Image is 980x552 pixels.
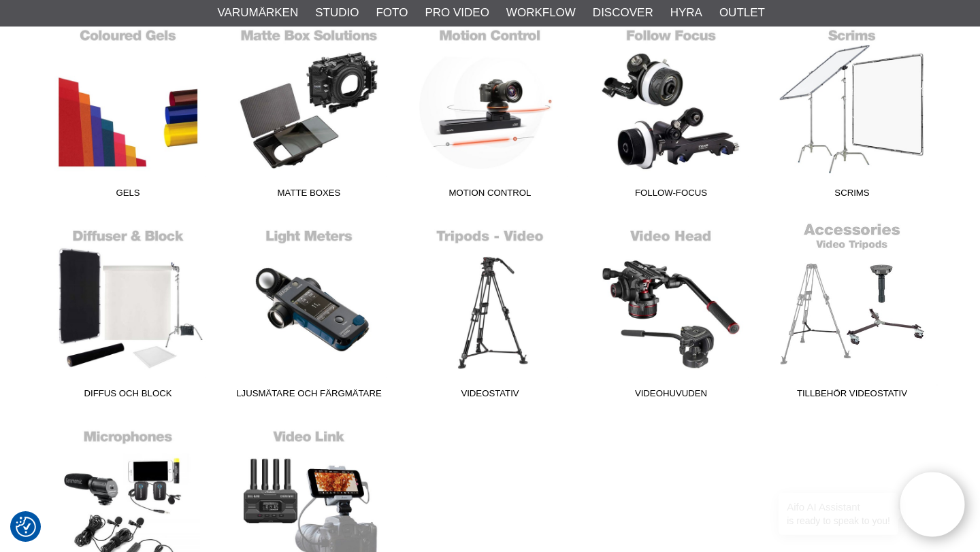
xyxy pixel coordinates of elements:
[762,21,943,205] a: Scrims
[581,21,762,205] a: Follow-Focus
[16,515,36,539] button: Samtyckesinställningar
[376,4,408,22] a: Foto
[218,387,399,405] span: Ljusmätare och Färgmätare
[787,500,890,514] h4: Aifo AI Assistant
[37,186,218,205] span: Gels
[670,4,702,22] a: Hyra
[16,517,36,537] img: Revisit consent button
[218,222,399,405] a: Ljusmätare och Färgmätare
[399,387,581,405] span: Videostativ
[37,21,218,205] a: Gels
[37,222,218,405] a: Diffus och Block
[399,222,581,405] a: Videostativ
[593,4,653,22] a: Discover
[399,21,581,205] a: Motion Control
[399,186,581,205] span: Motion Control
[506,4,576,22] a: Workflow
[779,493,898,535] div: is ready to speak to you!
[425,4,489,22] a: Pro Video
[581,186,762,205] span: Follow-Focus
[218,186,399,205] span: Matte Boxes
[581,387,762,405] span: Videohuvuden
[719,4,765,22] a: Outlet
[315,4,359,22] a: Studio
[218,21,399,205] a: Matte Boxes
[762,387,943,405] span: Tillbehör Videostativ
[37,387,218,405] span: Diffus och Block
[762,186,943,205] span: Scrims
[581,222,762,405] a: Videohuvuden
[218,4,299,22] a: Varumärken
[762,222,943,405] a: Tillbehör Videostativ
